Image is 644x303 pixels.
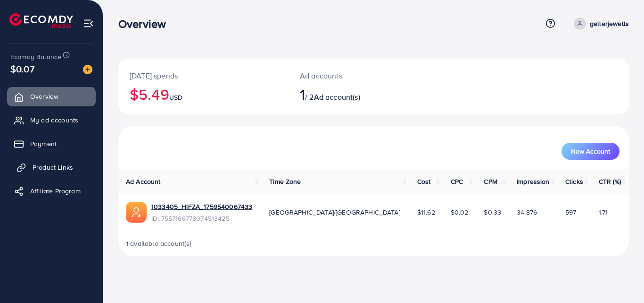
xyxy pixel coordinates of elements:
span: $0.33 [484,208,501,217]
a: 1033405_HIFZA_1759540067433 [151,202,252,211]
img: menu [83,18,94,29]
a: My ad accounts [7,111,96,130]
button: New Account [561,143,619,160]
p: [DATE] spends [130,70,277,81]
a: Product Links [7,158,96,177]
p: gellerjewells [590,18,629,29]
iframe: Chat [604,260,637,296]
span: Impression [517,177,550,186]
span: Overview [30,92,58,101]
span: CPC [451,177,463,186]
a: Payment [7,134,96,153]
h2: / 2 [300,85,405,103]
span: Ad account(s) [314,92,360,102]
p: Ad accounts [300,70,405,81]
span: $0.02 [451,208,469,217]
span: ID: 7557166778074513425 [151,214,252,223]
span: 34,876 [517,208,537,217]
span: 597 [565,208,576,217]
span: USD [169,93,182,102]
img: ic-ads-acc.e4c84228.svg [126,202,147,223]
h2: $5.49 [130,85,277,103]
span: 1.71 [599,208,608,217]
span: [GEOGRAPHIC_DATA]/[GEOGRAPHIC_DATA] [269,208,400,217]
span: Ad Account [126,177,161,186]
span: 1 available account(s) [126,239,192,248]
span: New Account [571,148,610,155]
span: CPM [484,177,497,186]
span: Clicks [565,177,583,186]
span: Payment [30,139,57,148]
span: My ad accounts [30,115,78,125]
span: 1 [300,83,305,105]
a: gellerjewells [570,17,629,30]
span: Affiliate Program [30,186,81,196]
span: $0.07 [10,62,34,76]
span: Ecomdy Balance [10,52,61,61]
img: image [83,65,92,74]
a: Overview [7,87,96,106]
a: Affiliate Program [7,182,96,200]
span: Cost [417,177,431,186]
span: $11.62 [417,208,435,217]
span: Product Links [33,163,73,172]
span: Time Zone [269,177,301,186]
h3: Overview [118,17,173,31]
span: CTR (%) [599,177,621,186]
img: logo [9,13,73,28]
